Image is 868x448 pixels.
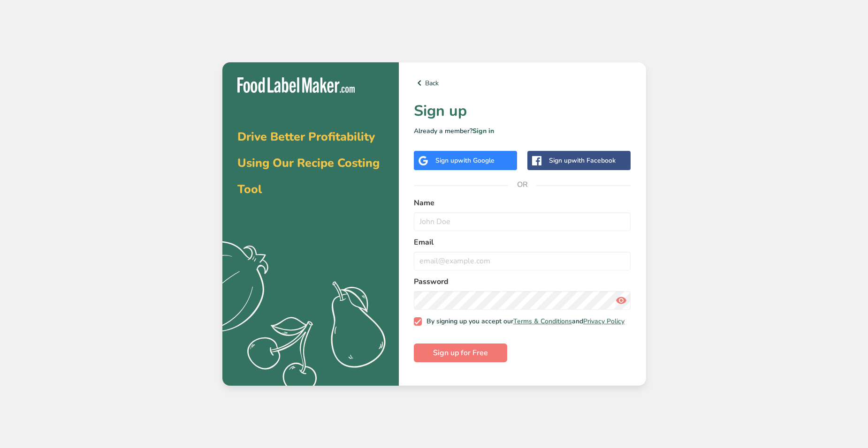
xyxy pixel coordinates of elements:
[472,127,494,135] a: Sign in
[414,212,631,231] input: John Doe
[414,343,507,362] button: Sign up for Free
[583,317,624,326] a: Privacy Policy
[237,129,380,197] span: Drive Better Profitability Using Our Recipe Costing Tool
[414,197,631,209] label: Name
[458,156,495,165] span: with Google
[414,100,631,122] h1: Sign up
[414,126,631,136] p: Already a member?
[435,156,495,165] div: Sign up
[508,171,536,199] span: OR
[237,77,355,93] img: Food Label Maker
[433,347,488,358] span: Sign up for Free
[414,237,631,248] label: Email
[513,317,572,326] a: Terms & Conditions
[414,252,631,270] input: email@example.com
[571,156,616,165] span: with Facebook
[414,276,631,287] label: Password
[422,317,624,326] span: By signing up you accept our and
[549,156,616,165] div: Sign up
[414,77,631,89] a: Back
